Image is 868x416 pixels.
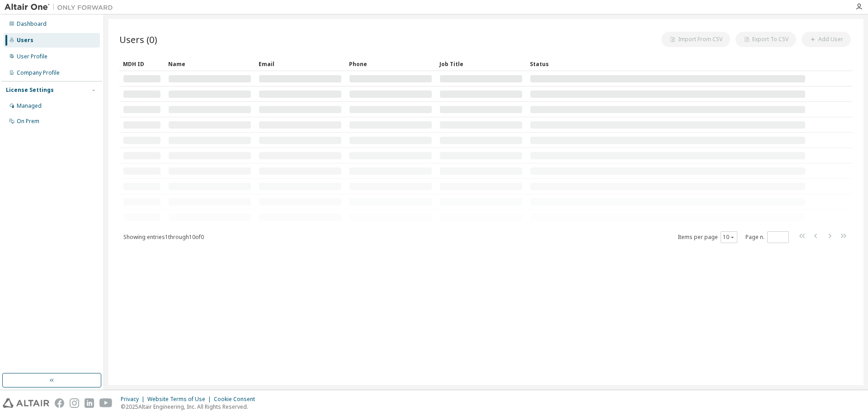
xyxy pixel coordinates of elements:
div: Job Title [439,57,523,71]
img: linkedin.svg [85,398,94,408]
span: Items per page [678,231,737,243]
img: altair_logo.svg [3,398,49,408]
button: Import From CSV [661,32,730,47]
div: Phone [349,57,432,71]
div: Dashboard [17,20,47,28]
span: Showing entries 1 through 10 of 0 [123,233,204,241]
div: Cookie Consent [214,396,260,403]
button: Add User [802,32,851,47]
img: facebook.svg [55,398,64,408]
div: Privacy [121,396,147,403]
div: Website Terms of Use [147,396,214,403]
span: Users (0) [119,33,157,46]
img: Altair One [5,3,118,12]
div: On Prem [17,118,39,125]
div: Email [259,57,342,71]
button: 10 [723,234,735,241]
div: Name [168,57,251,71]
img: instagram.svg [70,398,79,408]
div: Company Profile [17,69,60,77]
div: Managed [17,102,42,110]
div: User Profile [17,53,47,60]
p: © 2025 Altair Engineering, Inc. All Rights Reserved. [121,403,260,411]
div: MDH ID [123,57,161,71]
span: Page n. [745,231,789,243]
img: youtube.svg [99,398,113,408]
div: License Settings [6,86,54,94]
button: Export To CSV [736,32,796,47]
div: Status [530,57,806,71]
div: Users [17,37,33,44]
